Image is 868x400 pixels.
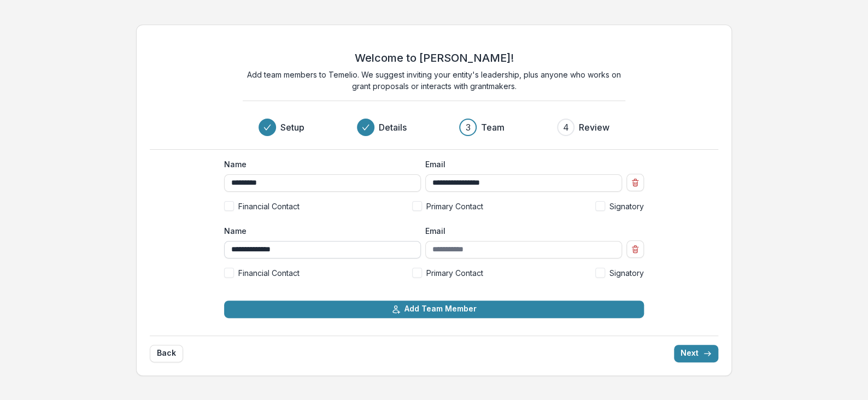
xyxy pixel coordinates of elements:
h3: Setup [280,121,304,134]
span: Signatory [609,201,644,212]
button: Add Team Member [224,301,644,318]
div: 4 [563,121,569,134]
button: Remove team member [626,174,644,191]
button: Next [674,345,718,362]
label: Name [224,158,414,170]
label: Email [425,225,615,237]
span: Signatory [609,267,644,279]
label: Email [425,158,615,170]
h3: Team [481,121,505,134]
button: Back [150,345,183,362]
label: Name [224,225,414,237]
div: 3 [466,121,471,134]
span: Primary Contact [426,201,483,212]
div: Progress [259,119,609,136]
p: Add team members to Temelio. We suggest inviting your entity's leadership, plus anyone who works ... [243,69,625,92]
span: Financial Contact [238,201,300,212]
span: Primary Contact [426,267,483,279]
h2: Welcome to [PERSON_NAME]! [355,51,514,64]
span: Financial Contact [238,267,300,279]
button: Remove team member [626,240,644,258]
h3: Review [579,121,609,134]
h3: Details [379,121,407,134]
